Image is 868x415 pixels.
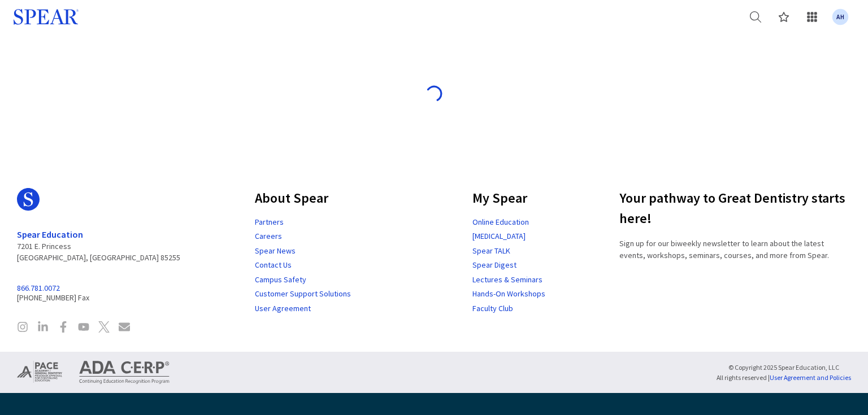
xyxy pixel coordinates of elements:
[770,373,851,382] a: User Agreement and Policies
[255,274,306,285] a: Campus Safety
[17,283,60,293] a: 866.781.0072
[619,188,851,229] h3: Your pathway to Great Dentistry starts here!
[472,303,513,313] a: Faculty Club
[98,321,110,335] a: Spear Education on X
[17,229,83,240] a: Spear Education
[17,188,40,211] svg: Spear Logo
[17,229,180,263] address: 7201 E. Princess [GEOGRAPHIC_DATA], [GEOGRAPHIC_DATA] 85255
[17,188,180,220] a: Spear Logo
[17,361,62,383] img: Approved PACE Program Provider
[472,274,542,285] a: Lectures & Seminars
[255,260,292,270] a: Contact Us
[20,68,848,79] h4: Loading
[17,321,28,335] a: Spear Education on Instagram
[255,246,296,256] a: Spear News
[78,321,89,335] a: Spear Education on YouTube
[717,363,851,382] small: © Copyright 2025 Spear Education, LLC All rights reserved |
[472,231,526,241] a: [MEDICAL_DATA]
[472,289,545,299] a: Hands-On Workshops
[119,321,130,335] a: Contact Spear Education
[472,217,529,227] a: Online Education
[255,188,351,208] h3: About Spear
[255,231,282,241] a: Careers
[17,283,180,303] span: [PHONE_NUMBER] Fax
[79,361,170,383] img: ADA CERP Continuing Education Recognition Program
[619,238,851,261] p: Sign up for our biweekly newsletter to learn about the latest events, workshops, seminars, course...
[472,260,517,270] a: Spear Digest
[255,289,351,299] a: Customer Support Solutions
[37,321,49,335] a: Spear Education on LinkedIn
[472,246,510,256] a: Spear TALK
[472,188,545,208] h3: My Spear
[255,303,311,313] a: User Agreement
[58,321,69,335] a: Spear Education on Facebook
[255,217,284,227] a: Partners
[14,9,79,25] svg: Spear Logo
[425,85,443,103] img: spinner-blue.svg
[826,3,854,31] a: AH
